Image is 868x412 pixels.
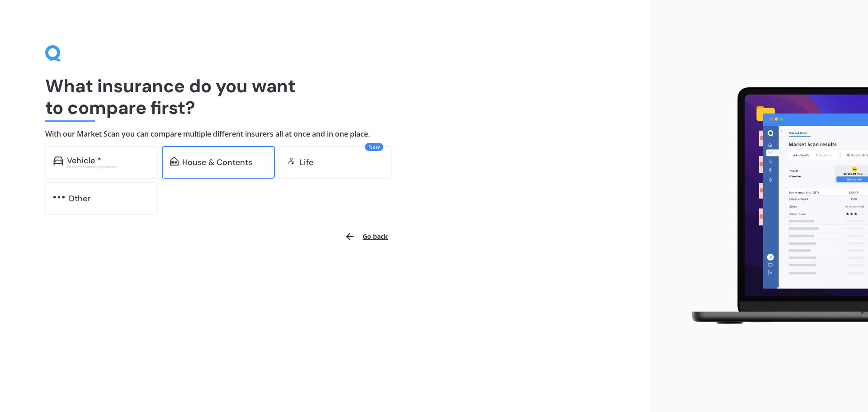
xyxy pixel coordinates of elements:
div: Excludes commercial vehicles [67,165,150,169]
button: Go back [339,226,393,247]
img: other.81dba5aafe580aa69f38.svg [53,193,65,202]
h1: What insurance do you want to compare first? [45,75,606,118]
div: Vehicle * [67,156,101,165]
div: Life [299,158,313,167]
span: New [365,143,383,151]
img: life.f720d6a2d7cdcd3ad642.svg [287,156,296,166]
div: Other [68,194,90,203]
img: laptop.webp [679,82,868,331]
div: House & Contents [182,158,252,167]
img: home-and-contents.b802091223b8502ef2dd.svg [170,156,179,166]
img: car.f15378c7a67c060ca3f3.svg [53,156,63,166]
h4: With our Market Scan you can compare multiple different insurers all at once and in one place. [45,129,606,139]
